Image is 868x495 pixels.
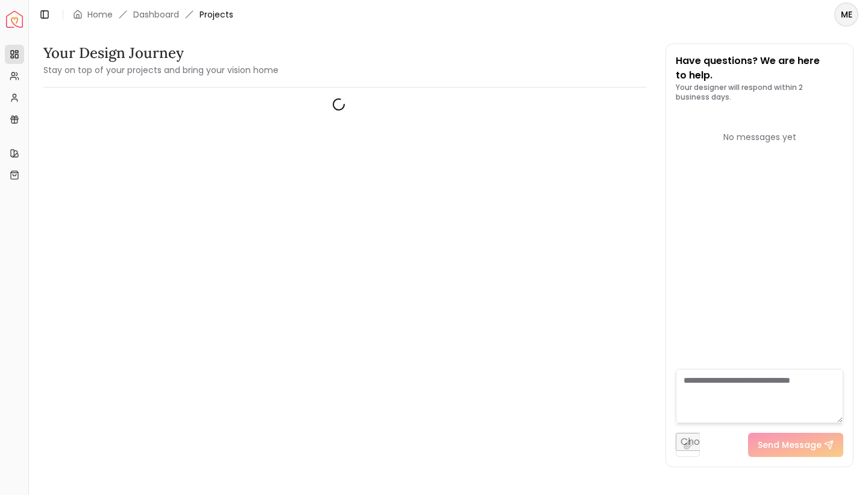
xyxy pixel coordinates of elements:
span: Projects [200,8,233,21]
nav: breadcrumb [73,8,233,21]
small: Stay on top of your projects and bring your vision home [43,64,278,76]
a: Home [87,8,113,21]
a: Dashboard [133,8,179,21]
h3: Your Design Journey [43,43,278,63]
div: No messages yet [676,131,843,143]
a: Spacejoy [6,11,23,28]
p: Have questions? We are here to help. [676,54,843,83]
button: ME [834,2,858,27]
img: Spacejoy Logo [6,11,23,28]
span: ME [835,4,857,25]
p: Your designer will respond within 2 business days. [676,83,843,102]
